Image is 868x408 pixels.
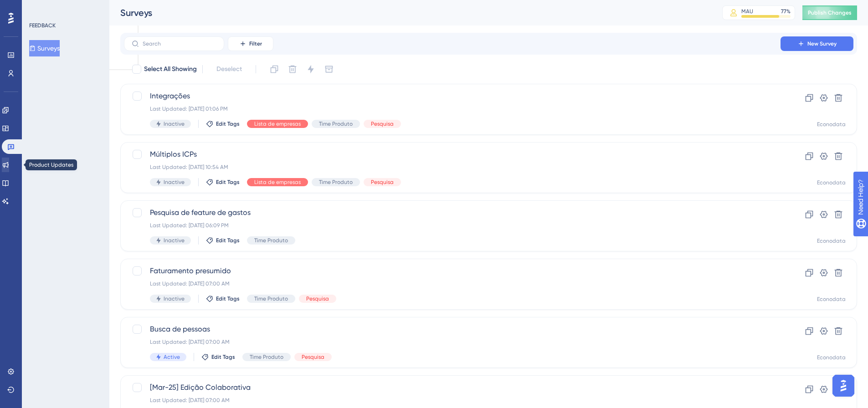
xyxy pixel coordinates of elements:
span: Deselect [216,64,242,75]
span: Lista de empresas [254,120,301,127]
span: Need Help? [21,2,57,13]
button: Surveys [29,40,60,56]
button: Edit Tags [206,178,240,186]
div: Econodata [817,296,846,303]
div: FEEDBACK [29,22,56,29]
span: Inactive [164,237,185,244]
button: Deselect [208,61,250,77]
span: Pesquisa [306,295,329,302]
span: Time Produto [254,237,288,244]
span: Select All Showing [144,64,197,75]
button: New Survey [781,36,853,51]
div: Econodata [817,237,846,245]
span: Active [164,353,180,361]
span: Edit Tags [216,237,240,244]
div: Last Updated: [DATE] 01:06 PM [150,105,755,112]
div: Last Updated: [DATE] 07:00 AM [150,280,755,287]
span: Inactive [164,120,185,127]
div: Last Updated: [DATE] 06:09 PM [150,222,755,229]
span: Edit Tags [216,295,240,302]
div: Econodata [817,121,846,128]
span: Pesquisa [371,178,394,186]
div: Econodata [817,179,846,186]
span: Time Produto [319,120,353,127]
input: Search [143,41,216,47]
div: Last Updated: [DATE] 10:54 AM [150,163,755,171]
span: Publish Changes [808,9,852,16]
span: Time Produto [319,178,353,186]
button: Edit Tags [206,295,240,302]
div: Last Updated: [DATE] 07:00 AM [150,397,755,404]
span: Inactive [164,295,185,302]
span: Pesquisa [371,120,394,127]
button: Filter [228,36,273,51]
span: New Survey [807,40,837,47]
span: Faturamento presumido [150,265,755,276]
span: Filter [249,40,262,47]
button: Edit Tags [206,120,240,127]
span: [Mar-25] Edição Colaborativa [150,382,755,393]
div: Econodata [817,354,846,361]
div: Surveys [120,6,699,19]
span: Edit Tags [211,353,235,361]
div: Last Updated: [DATE] 07:00 AM [150,338,755,346]
span: Time Produto [254,295,288,302]
button: Publish Changes [802,5,857,20]
span: Busca de pessoas [150,324,755,335]
span: Pesquisa de feature de gastos [150,207,755,218]
span: Edit Tags [216,120,240,127]
div: 77 % [781,8,791,15]
span: Integrações [150,91,755,102]
button: Edit Tags [206,237,240,244]
iframe: UserGuiding AI Assistant Launcher [830,372,857,399]
div: MAU [741,8,753,15]
span: Time Produto [250,353,283,361]
span: Lista de empresas [254,178,301,186]
span: Pesquisa [302,353,324,361]
span: Inactive [164,178,185,186]
span: Edit Tags [216,178,240,186]
button: Edit Tags [201,353,235,361]
span: Múltiplos ICPs [150,149,755,160]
